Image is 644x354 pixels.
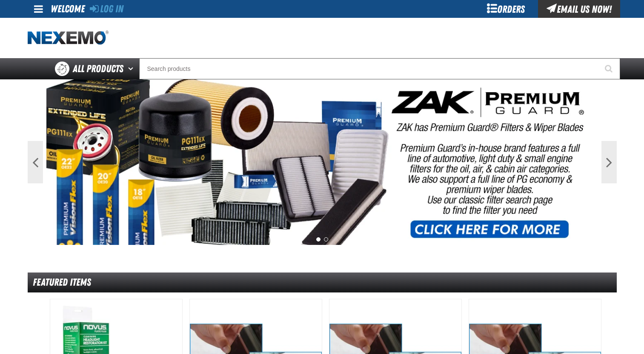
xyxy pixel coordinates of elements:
[46,79,598,245] img: PG Filters & Wipers
[28,31,109,45] img: Nexemo logo
[90,3,123,15] a: Log In
[316,237,321,242] button: 1 of 2
[73,61,123,76] span: All Products
[601,141,617,183] button: Next
[28,273,617,292] div: Featured Items
[28,141,43,183] button: Previous
[125,58,139,79] button: Open All Products pages
[599,58,620,79] button: Start Searching
[324,237,328,242] button: 2 of 2
[139,58,620,79] input: Search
